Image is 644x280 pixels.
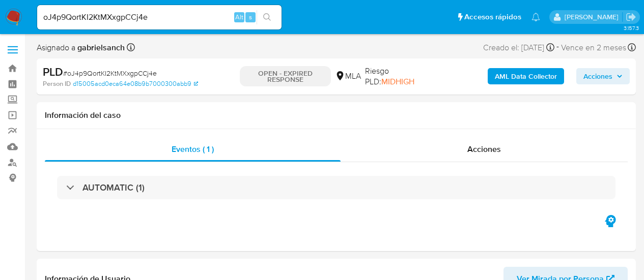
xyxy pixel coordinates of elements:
[73,79,198,88] a: d15005acd0eca64e08b9b7000300abb9
[249,12,252,22] span: s
[565,12,622,22] p: gabriela.sanchez@mercadolibre.com
[483,41,554,54] div: Creado el: [DATE]
[365,66,433,87] span: Riesgo PLD:
[75,42,125,53] b: gabrielsanch
[335,71,361,82] div: MLA
[576,68,630,84] button: Acciones
[626,12,636,22] a: Salir
[488,68,564,84] button: AML Data Collector
[45,110,628,120] h1: Información del caso
[583,68,612,84] span: Acciones
[556,41,559,54] span: -
[531,13,540,21] a: Notificaciones
[172,143,214,155] span: Eventos ( 1 )
[82,182,145,193] h3: AUTOMATIC (1)
[37,11,282,24] input: Buscar usuario o caso...
[240,66,331,86] p: OPEN - EXPIRED RESPONSE
[43,64,63,80] b: PLD
[381,76,414,87] span: MIDHIGH
[43,79,71,88] b: Person ID
[464,12,521,22] span: Accesos rápidos
[561,42,626,53] span: Vence en 2 meses
[235,12,243,22] span: Alt
[495,68,557,84] b: AML Data Collector
[63,68,157,78] span: # oJ4p9QortKI2KtMXxgpCCj4e
[257,10,277,24] button: search-icon
[57,176,615,199] div: AUTOMATIC (1)
[37,42,125,53] span: Asignado a
[467,143,501,155] span: Acciones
